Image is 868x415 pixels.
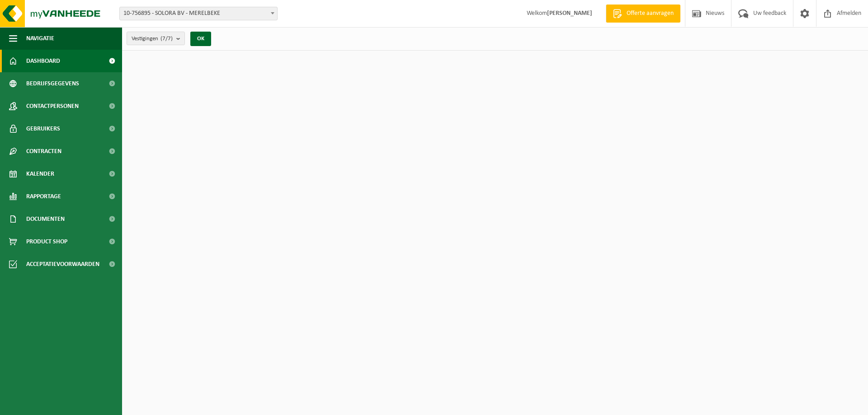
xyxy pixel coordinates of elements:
[26,27,54,50] span: Navigatie
[606,5,680,23] a: Offerte aanvragen
[26,253,99,275] span: Acceptatievoorwaarden
[127,32,185,45] button: Vestigingen(7/7)
[26,185,61,208] span: Rapportage
[26,230,67,253] span: Product Shop
[26,208,65,230] span: Documenten
[26,140,61,163] span: Contracten
[26,72,79,95] span: Bedrijfsgegevens
[132,32,173,46] span: Vestigingen
[547,10,592,17] strong: [PERSON_NAME]
[26,50,60,72] span: Dashboard
[26,95,79,117] span: Contactpersonen
[26,163,54,185] span: Kalender
[120,7,277,20] span: 10-756895 - SOLORA BV - MERELBEKE
[160,36,173,42] count: (7/7)
[190,32,211,46] button: OK
[119,7,278,20] span: 10-756895 - SOLORA BV - MERELBEKE
[624,9,676,18] span: Offerte aanvragen
[26,117,60,140] span: Gebruikers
